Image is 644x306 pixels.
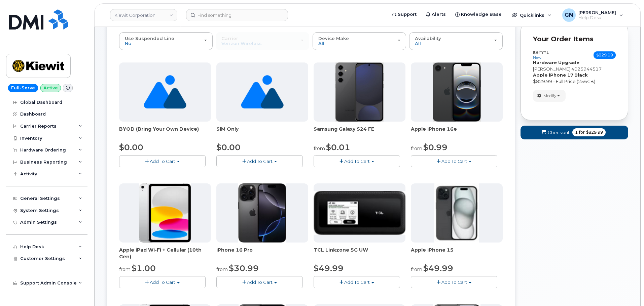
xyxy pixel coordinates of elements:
[110,9,177,21] a: Kiewit Corporation
[520,12,544,18] span: Quicklinks
[411,247,503,260] div: Apple iPhone 15
[125,36,174,41] span: Use Suspended Line
[451,8,506,21] a: Knowledge Base
[565,11,573,19] span: GN
[521,126,628,139] button: Checkout 1 for $829.99
[216,276,303,288] button: Add To Cart
[314,155,400,167] button: Add To Cart
[344,159,370,164] span: Add To Cart
[411,266,422,272] small: from
[314,145,325,151] small: from
[344,279,370,285] span: Add To Cart
[543,49,549,55] span: #1
[571,66,602,72] span: 4025944517
[314,126,405,139] div: Samsung Galaxy S24 FE
[586,129,603,135] span: $829.99
[423,263,453,273] span: $49.99
[411,155,497,167] button: Add To Cart
[533,90,566,101] button: Modify
[119,266,131,272] small: from
[318,41,324,46] span: All
[247,279,273,285] span: Add To Cart
[229,263,259,273] span: $30.99
[150,279,175,285] span: Add To Cart
[119,32,213,50] button: Use Suspended Line No
[441,279,467,285] span: Add To Cart
[238,183,286,243] img: iphone_16_pro.png
[533,66,570,72] span: [PERSON_NAME]
[144,62,186,122] img: no_image_found-2caef05468ed5679b831cfe6fc140e25e0c280774317ffc20a367ab7fd17291e.png
[533,60,579,65] strong: Hardware Upgrade
[216,155,303,167] button: Add To Cart
[216,247,308,260] div: iPhone 16 Pro
[432,11,446,18] span: Alerts
[615,277,639,301] iframe: Messenger Launcher
[216,142,241,152] span: $0.00
[548,129,570,136] span: Checkout
[461,11,502,18] span: Knowledge Base
[387,8,421,21] a: Support
[314,263,344,273] span: $49.99
[119,276,206,288] button: Add To Cart
[574,72,588,78] strong: Black
[415,41,421,46] span: All
[543,93,557,99] span: Modify
[150,159,175,164] span: Add To Cart
[578,15,616,20] span: Help Desk
[241,62,284,122] img: no_image_found-2caef05468ed5679b831cfe6fc140e25e0c280774317ffc20a367ab7fd17291e.png
[125,41,131,46] span: No
[411,126,503,139] div: Apple iPhone 16e
[533,55,541,60] small: new
[533,78,616,85] div: $829.99 - Full Price (256GB)
[314,191,405,235] img: linkzone5g.png
[139,183,191,243] img: ipad10thgen.png
[423,142,448,152] span: $0.99
[216,126,308,139] div: SIM Only
[411,276,497,288] button: Add To Cart
[398,11,417,18] span: Support
[119,142,143,152] span: $0.00
[533,72,573,78] strong: Apple iPhone 17
[411,145,422,151] small: from
[216,266,228,272] small: from
[318,36,349,41] span: Device Make
[132,263,156,273] span: $1.00
[433,62,481,122] img: iphone16e.png
[558,8,628,22] div: Geoffrey Newport
[578,129,586,135] span: for
[326,142,350,152] span: $0.01
[247,159,273,164] span: Add To Cart
[314,247,405,260] div: TCL Linkzone 5G UW
[434,183,479,243] img: iphone15.jpg
[507,8,556,22] div: Quicklinks
[533,50,549,59] h3: Item
[415,36,441,41] span: Availability
[335,62,384,122] img: s24FE.jpg
[119,247,211,260] div: Apple iPad Wi-Fi + Cellular (10th Gen)
[313,32,406,50] button: Device Make All
[578,10,616,15] span: [PERSON_NAME]
[119,126,211,139] div: BYOD (Bring Your Own Device)
[119,155,206,167] button: Add To Cart
[533,34,616,44] p: Your Order Items
[421,8,451,21] a: Alerts
[441,159,467,164] span: Add To Cart
[186,9,288,21] input: Find something...
[409,32,503,50] button: Availability All
[575,129,578,135] span: 1
[594,51,616,59] span: $829.99
[314,276,400,288] button: Add To Cart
